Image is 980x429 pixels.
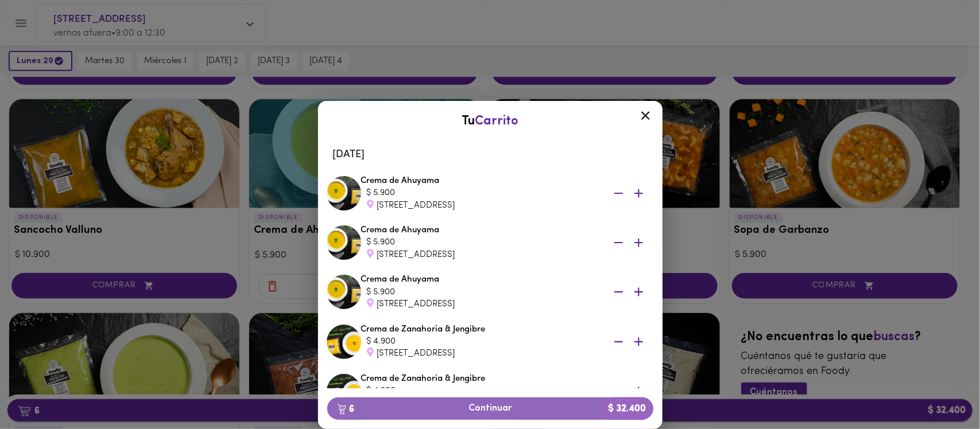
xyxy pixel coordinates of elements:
div: $ 5.900 [367,286,596,298]
div: [STREET_ADDRESS] [367,249,596,261]
span: Carrito [475,115,518,128]
img: Crema de Ahuyama [327,225,361,260]
img: Crema de Zanahoria & Jengibre [327,325,361,359]
div: Crema de Zanahoria & Jengibre [361,373,654,409]
b: 6 [331,401,362,416]
div: [STREET_ADDRESS] [367,298,596,310]
div: [STREET_ADDRESS] [367,348,596,360]
img: Crema de Ahuyama [327,176,361,210]
img: Crema de Ahuyama [327,275,361,309]
div: [STREET_ADDRESS] [367,200,596,212]
button: 6Continuar$ 32.400 [327,397,653,420]
div: Tu [330,112,651,130]
span: Continuar [336,403,644,414]
div: $ 5.900 [367,187,596,199]
b: $ 32.400 [602,397,653,420]
div: $ 4.900 [367,385,596,397]
img: cart.png [338,404,346,415]
div: Crema de Zanahoria & Jengibre [361,323,654,360]
img: Crema de Zanahoria & Jengibre [327,374,361,408]
li: [DATE] [324,141,657,169]
div: $ 5.900 [367,236,596,248]
div: Crema de Ahuyama [361,224,654,261]
div: Crema de Ahuyama [361,175,654,212]
div: $ 4.900 [367,336,596,348]
div: Crema de Ahuyama [361,274,654,310]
